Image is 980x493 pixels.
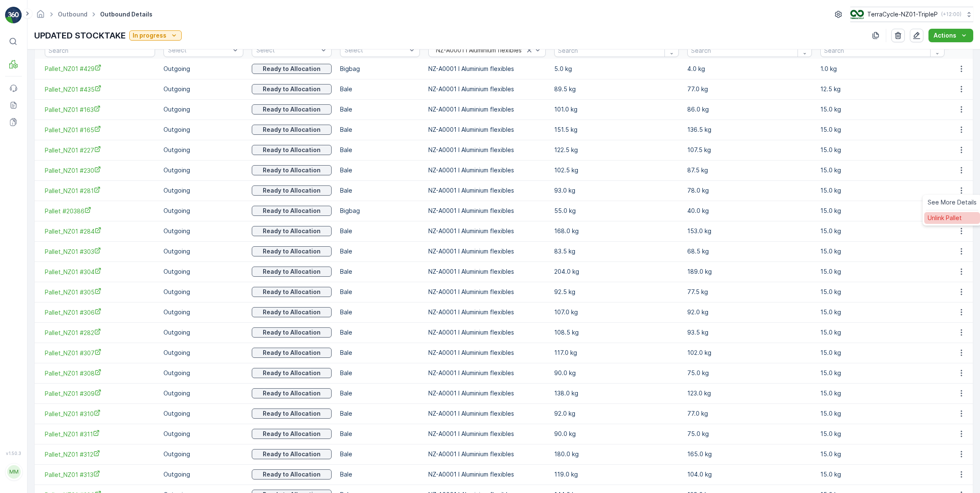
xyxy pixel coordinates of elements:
button: Ready to Allocation [252,125,332,135]
p: Bale [340,227,420,235]
p: Ready to Allocation [263,247,321,256]
p: 75.0 kg [687,430,812,438]
a: Pallet_NZ01 #305 [45,288,155,297]
p: 87.5 kg [687,166,812,174]
a: Homepage [36,13,45,20]
p: NZ-A0001 I Aluminium flexibles [428,389,546,398]
span: Pallet_NZ01 #281 [45,186,155,195]
input: Search [554,44,679,57]
button: Ready to Allocation [252,409,332,419]
a: Pallet_NZ01 #163 [45,105,155,114]
button: Ready to Allocation [252,287,332,297]
p: 107.5 kg [687,146,812,154]
p: Bigbag [340,207,420,215]
p: 15.0 kg [820,227,945,235]
p: 15.0 kg [820,328,945,337]
a: Pallet_NZ01 #308 [45,369,155,378]
p: Outgoing [163,328,243,337]
p: 15.0 kg [820,125,945,134]
p: Ready to Allocation [263,186,321,195]
p: Outgoing [163,105,243,114]
span: Pallet_NZ01 #309 [45,389,155,398]
p: Bale [340,430,420,438]
p: 15.0 kg [820,430,945,438]
p: 15.0 kg [820,166,945,174]
p: Ready to Allocation [263,267,321,276]
button: Ready to Allocation [252,64,332,74]
p: Ready to Allocation [263,369,321,377]
button: Ready to Allocation [252,469,332,479]
p: 122.5 kg [554,146,679,154]
p: Bale [340,450,420,458]
a: Pallet #20386 [45,207,155,215]
p: Outgoing [163,146,243,154]
p: TerraCycle-NZ01-TripleP [867,10,938,19]
span: Pallet_NZ01 #227 [45,146,155,155]
p: NZ-A0001 I Aluminium flexibles [428,166,546,174]
button: Ready to Allocation [252,429,332,439]
p: 15.0 kg [820,369,945,377]
p: Bale [340,105,420,114]
input: Search [820,44,945,57]
p: 153.0 kg [687,227,812,235]
a: Pallet_NZ01 #282 [45,328,155,337]
button: Ready to Allocation [252,84,332,94]
a: Pallet_NZ01 #313 [45,470,155,479]
p: 92.5 kg [554,288,679,296]
p: Outgoing [163,166,243,174]
button: Ready to Allocation [252,246,332,256]
p: 86.0 kg [687,105,812,114]
p: NZ-A0001 I Aluminium flexibles [428,470,546,479]
img: logo [5,7,22,24]
button: Ready to Allocation [252,165,332,175]
a: Pallet_NZ01 #303 [45,247,155,256]
button: Ready to Allocation [252,145,332,155]
a: Pallet_NZ01 #310 [45,409,155,418]
p: Outgoing [163,389,243,398]
p: 4.0 kg [687,65,812,73]
p: NZ-A0001 I Aluminium flexibles [428,328,546,337]
p: 15.0 kg [820,288,945,296]
a: Outbound [58,11,87,18]
p: Ready to Allocation [263,470,321,479]
p: Outgoing [163,470,243,479]
p: 151.5 kg [554,125,679,134]
p: Bale [340,409,420,418]
button: Actions [928,29,973,42]
p: 15.0 kg [820,207,945,215]
p: 92.0 kg [554,409,679,418]
p: Ready to Allocation [263,146,321,154]
a: Pallet_NZ01 #284 [45,227,155,236]
p: Outgoing [163,349,243,357]
div: MM [7,465,21,479]
p: Bale [340,247,420,256]
p: Bigbag [340,65,420,73]
p: 5.0 kg [554,65,679,73]
p: 102.0 kg [687,349,812,357]
p: Ready to Allocation [263,227,321,235]
p: 78.0 kg [687,186,812,195]
p: 204.0 kg [554,267,679,276]
p: 180.0 kg [554,450,679,458]
p: Bale [340,470,420,479]
a: Pallet_NZ01 #307 [45,349,155,357]
p: 15.0 kg [820,105,945,114]
button: Ready to Allocation [252,206,332,216]
button: MM [5,458,22,486]
p: NZ-A0001 I Aluminium flexibles [428,288,546,296]
p: Outgoing [163,85,243,93]
a: Pallet_NZ01 #304 [45,267,155,276]
p: Bale [340,166,420,174]
p: Ready to Allocation [263,430,321,438]
p: Actions [934,31,956,40]
p: Outgoing [163,125,243,134]
p: In progress [133,31,166,40]
p: Bale [340,85,420,93]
